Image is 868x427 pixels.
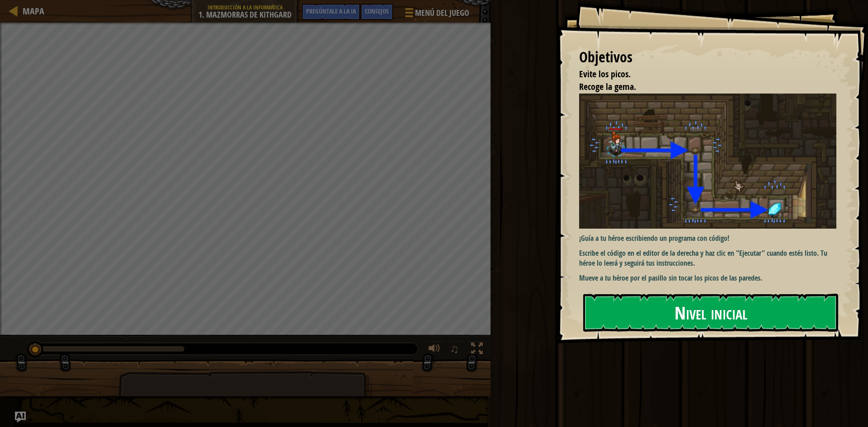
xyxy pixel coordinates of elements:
[18,5,44,17] a: Mapa
[425,341,443,359] button: Ajustar el volumen
[579,94,843,229] img: Mazmorras de Kithgard
[15,412,26,422] button: Pregúntale a la IA
[579,248,827,268] font: Escribe el código en el editor de la derecha y haz clic en "Ejecutar" cuando estés listo. Tu héro...
[568,80,834,94] li: Recoge la gema.
[568,68,834,81] li: Evite los picos.
[306,7,356,15] font: Pregúntale a la IA
[579,233,729,243] font: ¡Guía a tu héroe escribiendo un programa con código!
[448,341,463,359] button: ♫
[415,7,469,19] font: Menú del juego
[579,80,636,93] font: Recoge la gema.
[365,7,389,15] font: Consejos
[450,342,459,356] font: ♫
[579,68,631,80] font: Evite los picos.
[23,5,44,17] font: Mapa
[302,4,360,20] button: Pregúntale a la IA
[579,273,762,283] font: Mueve a tu héroe por el pasillo sin tocar los picos de las paredes.
[583,294,838,332] button: Nivel inicial
[398,4,475,25] button: Menú del juego
[468,341,486,359] button: Cambiar a pantalla completa
[675,300,747,324] font: Nivel inicial
[579,47,632,67] font: Objetivos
